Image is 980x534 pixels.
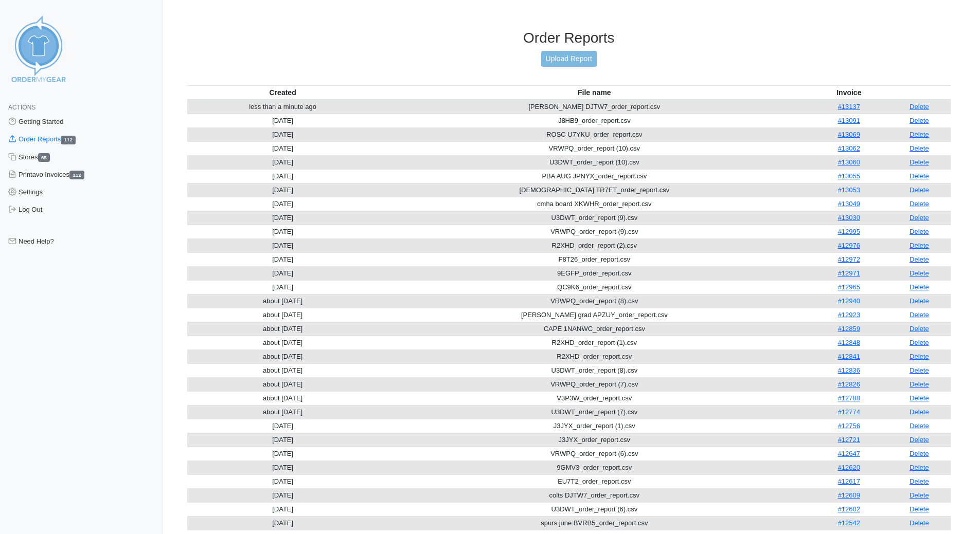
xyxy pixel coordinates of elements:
a: #13137 [838,103,860,111]
td: [DATE] [187,474,379,488]
td: about [DATE] [187,294,379,308]
a: Delete [910,255,929,263]
td: EU7T2_order_report.csv [379,474,810,488]
td: U3DWT_order_report (8).csv [379,363,810,377]
a: #12995 [838,228,860,235]
a: Delete [910,297,929,305]
a: Delete [910,477,929,485]
td: J3JYX_order_report.csv [379,433,810,447]
a: Delete [910,186,929,194]
td: colts DJTW7_order_report.csv [379,488,810,502]
a: #12617 [838,477,860,485]
a: Delete [910,408,929,416]
a: #12923 [838,311,860,319]
span: Actions [8,104,35,111]
a: #12788 [838,394,860,402]
a: Delete [910,131,929,138]
a: #13053 [838,186,860,194]
td: VRWPQ_order_report (10).csv [379,141,810,155]
td: about [DATE] [187,322,379,336]
td: [DATE] [187,433,379,447]
a: Delete [910,422,929,430]
a: #12940 [838,297,860,305]
td: [PERSON_NAME] grad APZUY_order_report.csv [379,308,810,322]
a: Delete [910,144,929,152]
a: #12859 [838,325,860,333]
a: #12602 [838,505,860,513]
td: [DATE] [187,516,379,530]
td: J3JYX_order_report (1).csv [379,419,810,433]
td: U3DWT_order_report (7).csv [379,405,810,419]
a: Delete [910,353,929,360]
td: about [DATE] [187,308,379,322]
a: Delete [910,505,929,513]
a: Delete [910,172,929,180]
td: [DEMOGRAPHIC_DATA] TR7ET_order_report.csv [379,183,810,197]
a: Delete [910,339,929,346]
a: Delete [910,394,929,402]
a: Delete [910,283,929,291]
td: VRWPQ_order_report (8).csv [379,294,810,308]
td: [DATE] [187,280,379,294]
a: Delete [910,519,929,527]
a: Delete [910,214,929,222]
td: VRWPQ_order_report (9).csv [379,225,810,238]
td: U3DWT_order_report (10).csv [379,155,810,169]
td: U3DWT_order_report (6).csv [379,502,810,516]
td: QC9K6_order_report.csv [379,280,810,294]
td: about [DATE] [187,349,379,363]
td: [DATE] [187,225,379,238]
td: R2XHD_order_report.csv [379,349,810,363]
a: Delete [910,491,929,499]
td: [DATE] [187,183,379,197]
a: #12972 [838,255,860,263]
td: about [DATE] [187,363,379,377]
a: Delete [910,325,929,333]
td: [DATE] [187,211,379,225]
a: #13055 [838,172,860,180]
td: V3P3W_order_report.csv [379,391,810,405]
td: [DATE] [187,114,379,127]
td: less than a minute ago [187,100,379,114]
td: [DATE] [187,266,379,280]
a: #12841 [838,353,860,360]
td: R2XHD_order_report (2).csv [379,238,810,252]
a: Delete [910,103,929,111]
a: #12774 [838,408,860,416]
a: #13069 [838,131,860,138]
a: Delete [910,200,929,208]
td: F8T26_order_report.csv [379,252,810,266]
td: 9EGFP_order_report.csv [379,266,810,280]
a: #12971 [838,269,860,277]
a: Delete [910,464,929,471]
td: VRWPQ_order_report (6).csv [379,447,810,461]
td: about [DATE] [187,405,379,419]
a: Upload Report [541,51,597,67]
a: Delete [910,450,929,457]
span: 65 [38,153,50,162]
a: Delete [910,158,929,166]
td: [DATE] [187,127,379,141]
td: about [DATE] [187,377,379,391]
th: Invoice [810,85,888,100]
a: #12620 [838,464,860,471]
td: ROSC U7YKU_order_report.csv [379,127,810,141]
a: #12848 [838,339,860,346]
a: #12756 [838,422,860,430]
td: 9GMV3_order_report.csv [379,461,810,474]
td: [DATE] [187,169,379,183]
td: CAPE 1NANWC_order_report.csv [379,322,810,336]
a: Delete [910,311,929,319]
td: R2XHD_order_report (1).csv [379,336,810,349]
a: #12965 [838,283,860,291]
td: [DATE] [187,238,379,252]
td: spurs june BVRB5_order_report.csv [379,516,810,530]
td: PBA AUG JPNYX_order_report.csv [379,169,810,183]
td: [DATE] [187,419,379,433]
td: [DATE] [187,141,379,155]
h3: Order Reports [187,29,951,47]
a: Delete [910,436,929,444]
a: Delete [910,117,929,124]
td: [DATE] [187,488,379,502]
a: #13062 [838,144,860,152]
